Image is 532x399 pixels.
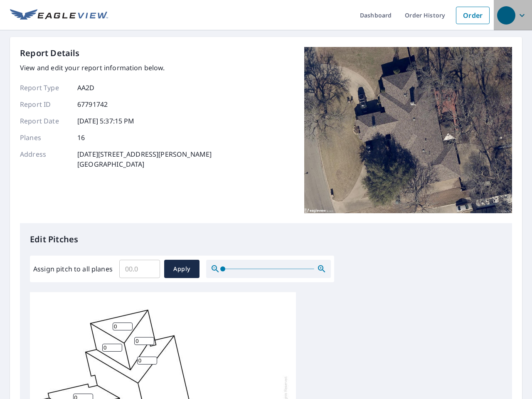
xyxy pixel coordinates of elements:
span: Apply [171,264,193,274]
p: Address [20,149,70,169]
p: Planes [20,133,70,143]
img: EV Logo [10,9,108,22]
p: 67791742 [77,99,108,109]
a: Order [456,7,490,24]
img: Top image [304,47,512,213]
p: AA2D [77,83,95,93]
p: Edit Pitches [30,233,502,246]
button: Apply [164,260,199,278]
p: Report Details [20,47,80,59]
p: Report ID [20,99,70,109]
label: Assign pitch to all planes [33,264,113,274]
p: 16 [77,133,85,143]
p: [DATE] 5:37:15 PM [77,116,135,126]
p: Report Date [20,116,70,126]
p: View and edit your report information below. [20,63,212,73]
p: [DATE][STREET_ADDRESS][PERSON_NAME] [GEOGRAPHIC_DATA] [77,149,212,169]
p: Report Type [20,83,70,93]
input: 00.0 [119,257,160,281]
